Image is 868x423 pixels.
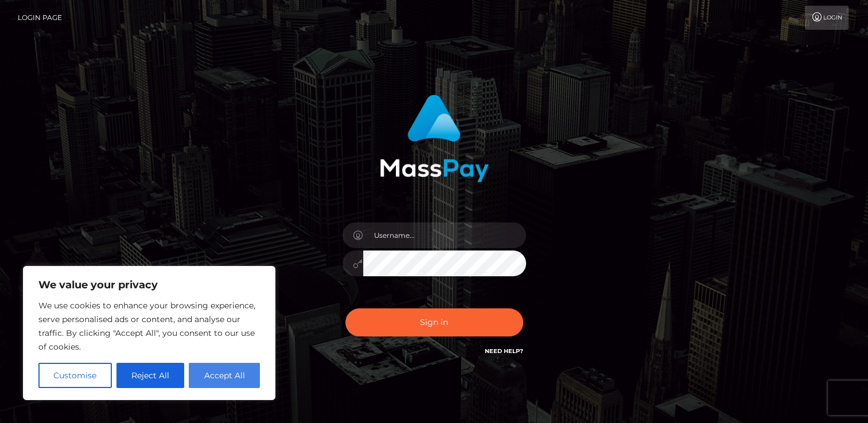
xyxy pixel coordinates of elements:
[805,6,848,30] a: Login
[345,308,523,336] button: Sign in
[363,222,526,248] input: Username...
[38,278,260,292] p: We value your privacy
[38,299,260,354] p: We use cookies to enhance your browsing experience, serve personalised ads or content, and analys...
[189,363,260,388] button: Accept All
[38,363,112,388] button: Customise
[380,95,489,182] img: MassPay Login
[116,363,185,388] button: Reject All
[485,347,523,355] a: Need Help?
[18,6,62,30] a: Login Page
[23,266,275,400] div: We value your privacy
